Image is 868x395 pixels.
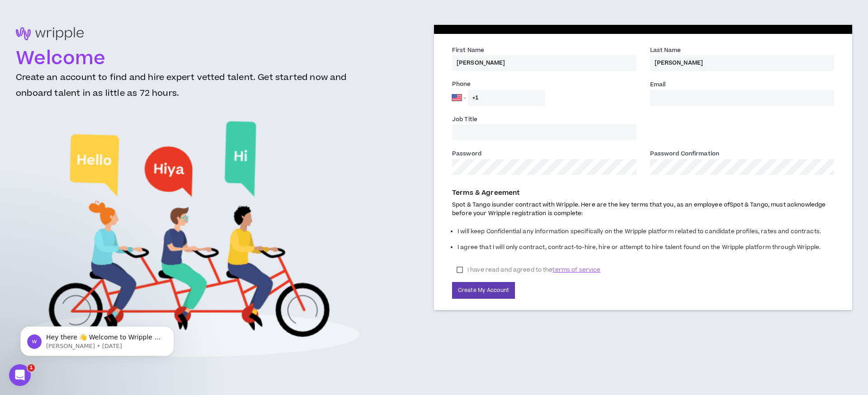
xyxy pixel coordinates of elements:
[28,364,35,371] span: 1
[650,46,681,56] label: Last Name
[16,48,364,70] h1: Welcome
[650,80,666,90] label: Email
[452,80,637,90] label: Phone
[452,150,481,160] label: Password
[650,150,720,160] label: Password Confirmation
[16,70,364,108] h3: Create an account to find and hire expert vetted talent. Get started now and onboard talent in as...
[452,188,834,198] p: Terms & Agreement
[19,108,361,370] img: Welcome to Wripple
[458,241,834,256] li: I agree that I will only contract, contract-to-hire, hire or attempt to hire talent found on the ...
[452,201,834,218] p: Spot & Tango is under contract with Wripple. Here are the key terms that you, as an employee of S...
[16,27,84,46] img: logo-brand.png
[458,225,834,240] li: I will keep Confidential any information specifically on the Wripple platform related to candidat...
[9,364,31,386] iframe: Intercom live chat
[452,263,605,277] label: I have read and agreed to the
[7,307,188,371] iframe: Intercom notifications message
[452,46,484,56] label: First Name
[452,115,477,125] label: Job Title
[552,265,600,274] span: terms of service
[452,282,515,299] button: Create My Account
